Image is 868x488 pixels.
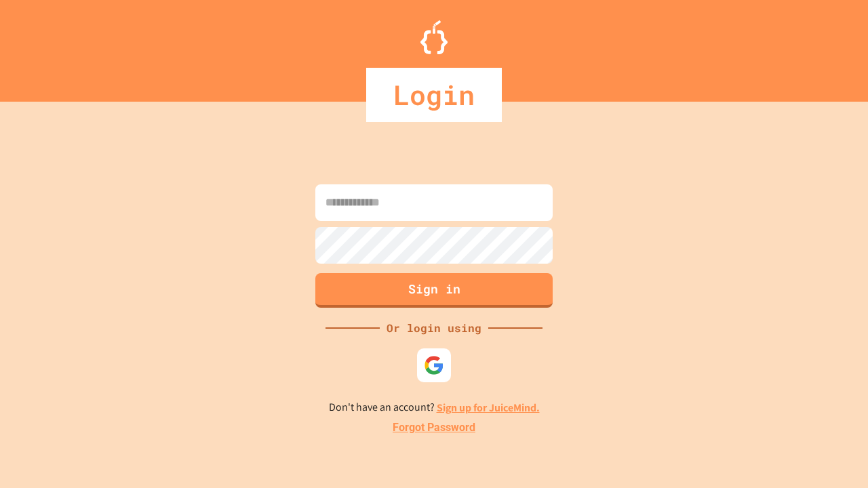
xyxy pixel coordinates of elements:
[424,355,444,375] img: google-icon.svg
[315,273,553,308] button: Sign in
[329,399,540,416] p: Don't have an account?
[420,20,448,54] img: Logo.svg
[366,68,502,122] div: Login
[393,420,475,436] a: Forgot Password
[437,401,540,415] a: Sign up for JuiceMind.
[380,320,488,336] div: Or login using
